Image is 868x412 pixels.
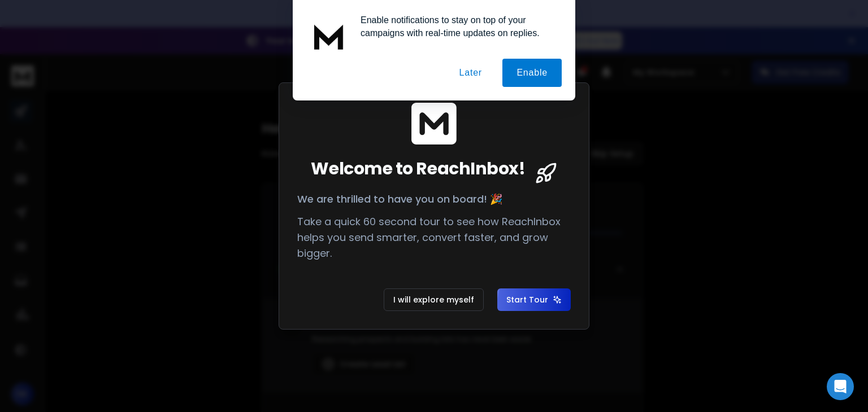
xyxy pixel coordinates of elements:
p: Take a quick 60 second tour to see how ReachInbox helps you send smarter, convert faster, and gro... [297,214,571,261]
button: Enable [502,59,562,87]
div: Open Intercom Messenger [827,373,854,400]
span: Start Tour [506,294,562,305]
button: Start Tour [497,288,571,311]
button: Later [445,59,496,87]
span: Welcome to ReachInbox! [311,159,525,179]
div: Enable notifications to stay on top of your campaigns with real-time updates on replies. [351,14,562,40]
img: notification icon [306,14,351,59]
button: I will explore myself [384,288,484,311]
p: We are thrilled to have you on board! 🎉 [297,191,571,207]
